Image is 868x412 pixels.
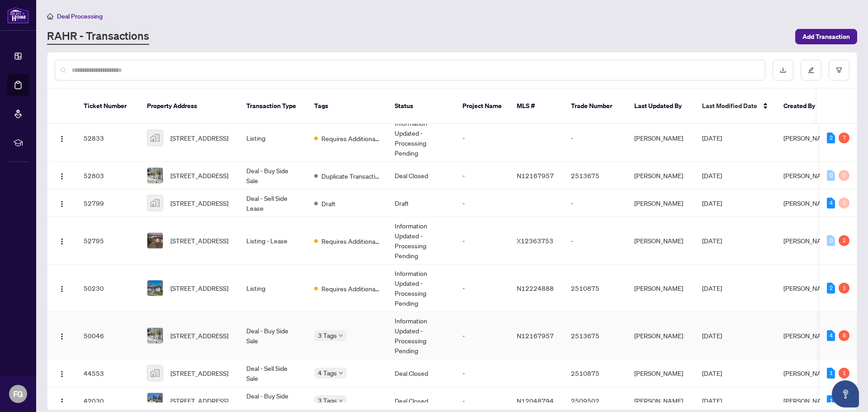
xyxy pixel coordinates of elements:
[170,133,228,143] span: [STREET_ADDRESS]
[47,28,149,45] a: RAHR - Transactions
[702,331,722,340] span: [DATE]
[170,170,228,180] span: [STREET_ADDRESS]
[140,89,239,124] th: Property Address
[76,265,140,312] td: 50230
[387,217,455,265] td: Information Updated - Processing Pending
[239,265,307,312] td: Listing
[827,133,835,143] div: 2
[564,89,627,124] th: Trade Number
[455,217,509,265] td: -
[517,284,554,292] span: N12224888
[321,236,380,246] span: Requires Additional Docs
[776,89,830,124] th: Created By
[170,396,228,406] span: [STREET_ADDRESS]
[239,162,307,189] td: Deal - Buy Side Sale
[808,67,814,73] span: edit
[695,89,776,124] th: Last Modified Date
[627,312,695,360] td: [PERSON_NAME]
[839,283,849,294] div: 1
[627,360,695,387] td: [PERSON_NAME]
[307,89,387,124] th: Tags
[55,281,69,295] button: Logo
[55,328,69,343] button: Logo
[55,196,69,210] button: Logo
[147,393,163,408] img: thumbnail-img
[783,171,832,180] span: [PERSON_NAME]
[832,380,859,407] button: Open asap
[627,89,695,124] th: Last Updated By
[783,284,832,292] span: [PERSON_NAME]
[836,67,842,73] span: filter
[780,67,786,73] span: download
[13,388,23,400] span: FG
[455,114,509,162] td: -
[321,171,380,181] span: Duplicate Transaction
[387,162,455,189] td: Deal Closed
[517,171,554,180] span: N12167957
[170,368,228,378] span: [STREET_ADDRESS]
[147,280,163,296] img: thumbnail-img
[239,360,307,387] td: Deal - Sell Side Sale
[839,235,849,246] div: 2
[76,312,140,360] td: 50046
[564,114,627,162] td: -
[827,198,835,208] div: 4
[318,368,337,378] span: 4 Tags
[321,199,335,208] span: Draft
[239,312,307,360] td: Deal - Buy Side Sale
[827,395,835,406] div: 1
[339,333,343,338] span: down
[839,368,849,379] div: 1
[147,130,163,146] img: thumbnail-img
[147,328,163,343] img: thumbnail-img
[58,173,66,180] img: Logo
[783,237,832,245] span: [PERSON_NAME]
[455,360,509,387] td: -
[321,284,380,294] span: Requires Additional Docs
[839,170,849,181] div: 0
[564,162,627,189] td: 2513675
[58,200,66,208] img: Logo
[57,12,103,20] span: Deal Processing
[702,134,722,142] span: [DATE]
[702,369,722,377] span: [DATE]
[564,312,627,360] td: 2513675
[783,369,832,377] span: [PERSON_NAME]
[564,265,627,312] td: 2510875
[170,236,228,246] span: [STREET_ADDRESS]
[702,237,722,245] span: [DATE]
[773,60,793,81] button: download
[455,189,509,217] td: -
[783,331,832,340] span: [PERSON_NAME]
[58,135,66,142] img: Logo
[627,189,695,217] td: [PERSON_NAME]
[702,171,722,180] span: [DATE]
[702,397,722,405] span: [DATE]
[829,60,849,81] button: filter
[387,189,455,217] td: Draft
[827,170,835,181] div: 0
[455,265,509,312] td: -
[802,29,850,44] span: Add Transaction
[827,283,835,294] div: 2
[783,397,832,405] span: [PERSON_NAME]
[239,189,307,217] td: Deal - Sell Side Lease
[318,330,337,341] span: 3 Tags
[55,168,69,183] button: Logo
[170,331,228,341] span: [STREET_ADDRESS]
[627,162,695,189] td: [PERSON_NAME]
[147,168,163,183] img: thumbnail-img
[239,114,307,162] td: Listing
[339,398,343,403] span: down
[564,360,627,387] td: 2510875
[839,198,849,208] div: 0
[170,283,228,293] span: [STREET_ADDRESS]
[76,114,140,162] td: 52833
[564,217,627,265] td: -
[76,162,140,189] td: 52803
[170,198,228,208] span: [STREET_ADDRESS]
[76,89,140,124] th: Ticket Number
[455,312,509,360] td: -
[455,89,509,124] th: Project Name
[47,13,53,19] span: home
